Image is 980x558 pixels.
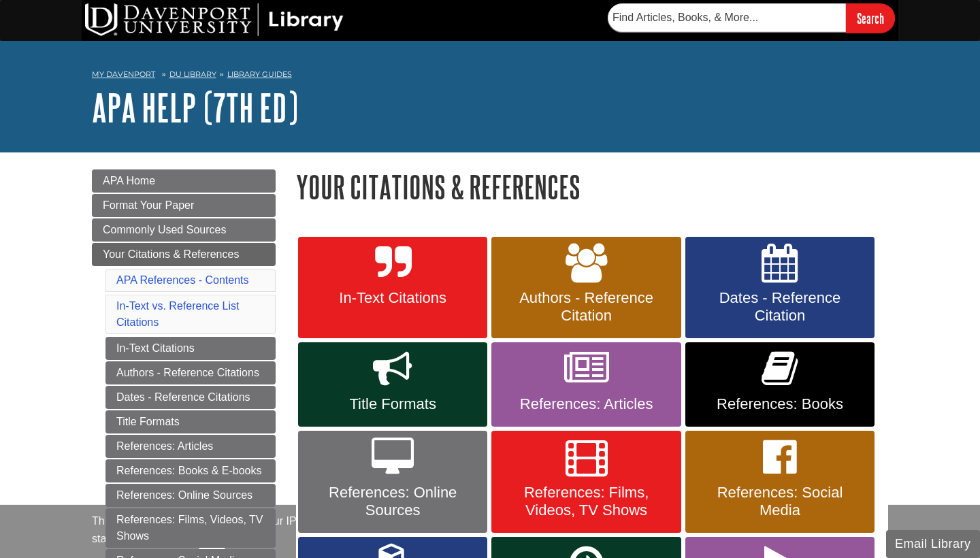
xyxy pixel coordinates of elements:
form: Searches DU Library's articles, books, and more [608,3,895,33]
a: DU Library [169,69,216,79]
span: References: Online Sources [308,484,477,519]
span: Dates - Reference Citation [696,289,864,325]
nav: breadcrumb [92,65,888,87]
a: Format Your Paper [92,194,276,217]
a: In-Text vs. Reference List Citations [116,300,240,328]
a: Authors - Reference Citation [491,237,681,339]
a: APA Help (7th Ed) [92,86,298,129]
a: In-Text Citations [105,337,276,360]
a: Authors - Reference Citations [105,361,276,384]
span: Title Formats [308,395,477,413]
a: References: Social Media [685,431,875,533]
a: References: Articles [105,435,276,458]
a: References: Books & E-books [105,459,276,482]
a: My Davenport [92,69,155,80]
h1: Your Citations & References [296,169,888,204]
a: Commonly Used Sources [92,218,276,242]
a: References: Online Sources [105,484,276,507]
img: DU Library [85,3,344,36]
span: Authors - Reference Citation [502,289,670,325]
a: References: Books [685,342,875,427]
button: Email Library [886,530,980,558]
a: Library Guides [227,69,292,79]
a: Title Formats [298,342,487,427]
a: APA References - Contents [116,274,248,286]
a: APA Home [92,169,276,193]
a: Dates - Reference Citations [105,386,276,409]
span: Your Citations & References [103,248,239,260]
a: References: Articles [491,342,681,427]
a: References: Films, Videos, TV Shows [105,508,276,548]
span: In-Text Citations [308,289,477,307]
span: Format Your Paper [103,199,194,211]
a: In-Text Citations [298,237,487,339]
span: References: Social Media [696,484,864,519]
a: Your Citations & References [92,243,276,266]
a: Title Formats [105,410,276,433]
a: References: Online Sources [298,431,487,533]
a: Dates - Reference Citation [685,237,875,339]
input: Find Articles, Books, & More... [608,3,846,32]
input: Search [846,3,895,33]
span: APA Home [103,175,155,186]
span: References: Books [696,395,864,413]
span: References: Films, Videos, TV Shows [502,484,670,519]
a: References: Films, Videos, TV Shows [491,431,681,533]
span: Commonly Used Sources [103,224,226,235]
span: References: Articles [502,395,670,413]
